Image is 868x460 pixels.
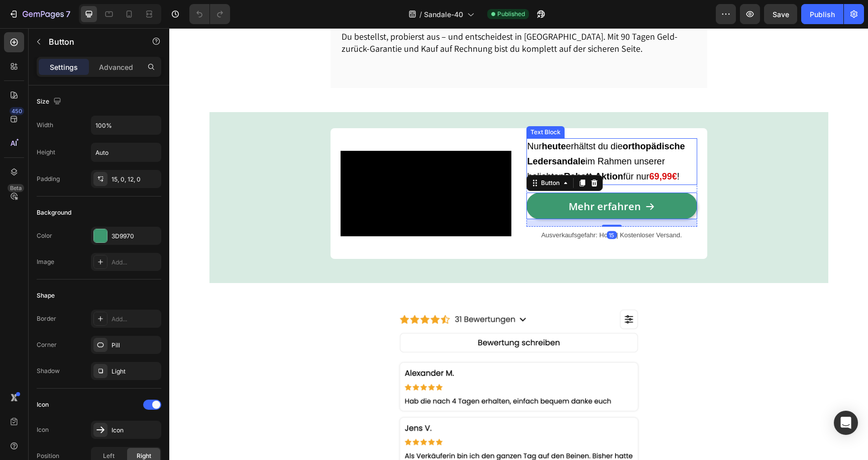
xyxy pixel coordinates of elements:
[358,128,416,138] strong: Ledersandale
[372,203,512,211] span: Ausverkaufsgefahr: Hoch | Kostenloser Versand.
[358,113,516,153] span: Nur erhältst du die im Rahmen unserer beliebten für nur
[801,4,843,24] button: Publish
[37,174,60,183] div: Padding
[37,231,52,240] div: Color
[99,62,133,72] p: Advanced
[37,95,63,109] div: Size
[169,28,868,460] iframe: Design area
[419,9,422,20] span: /
[37,366,60,376] div: Shadow
[810,9,835,20] div: Publish
[764,4,797,24] button: Save
[373,113,397,123] strong: heute
[438,203,448,211] div: 15
[357,164,528,191] a: Mehr erfahren
[112,367,159,376] div: Light
[37,340,57,349] div: Corner
[171,123,342,208] video: Video
[399,172,472,185] p: Mehr erfahren
[395,143,454,153] strong: Rabatt-Aktion
[359,100,393,109] div: Text Block
[37,208,71,217] div: Background
[370,150,392,159] div: Button
[834,411,858,435] div: Open Intercom Messenger
[424,9,463,20] span: Sandale-40
[112,315,159,324] div: Add...
[66,8,70,20] p: 7
[50,62,78,72] p: Settings
[773,10,789,19] span: Save
[91,116,161,134] input: Auto
[112,175,159,184] div: 15, 0, 12, 0
[508,143,510,153] span: !
[37,121,53,130] div: Width
[480,143,508,153] strong: 69,99€
[454,113,516,123] strong: orthopädische
[112,258,159,267] div: Add...
[37,400,49,409] div: Icon
[112,232,159,241] div: 3D9970
[189,4,230,24] div: Undo/Redo
[112,341,159,350] div: Pill
[49,36,134,48] p: Button
[37,148,55,157] div: Height
[497,10,525,19] span: Published
[37,257,54,266] div: Image
[37,291,55,300] div: Shape
[10,107,24,115] div: 450
[37,425,49,434] div: Icon
[112,426,159,435] div: Icon
[4,4,75,24] button: 7
[8,184,24,192] div: Beta
[91,143,161,161] input: Auto
[37,314,56,323] div: Border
